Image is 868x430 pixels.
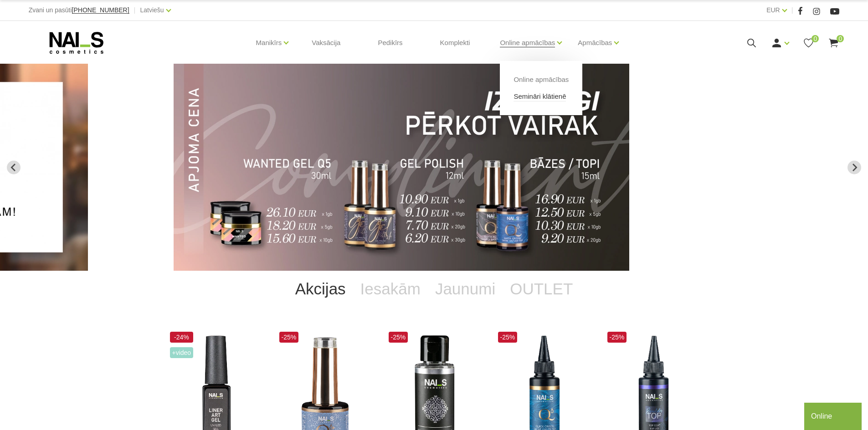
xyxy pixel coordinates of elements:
[433,21,478,65] a: Komplekti
[288,271,353,307] a: Akcijas
[140,5,164,15] a: Latviešu
[279,332,299,343] span: -25%
[7,161,21,174] button: Previous slide
[134,5,136,16] span: |
[72,6,129,14] span: [PHONE_NUMBER]
[428,271,503,307] a: Jaunumi
[72,7,129,14] a: [PHONE_NUMBER]
[256,25,282,61] a: Manikīrs
[578,25,612,61] a: Apmācības
[498,332,518,343] span: -25%
[389,332,408,343] span: -25%
[353,271,428,307] a: Iesakām
[828,37,839,49] a: 0
[370,21,410,65] a: Pedikīrs
[766,5,780,15] a: EUR
[837,35,844,42] span: 0
[514,75,569,85] a: Online apmācības
[804,401,863,430] iframe: chat widget
[170,332,194,343] span: -24%
[791,5,793,16] span: |
[812,35,819,42] span: 0
[847,161,861,174] button: Next slide
[607,332,627,343] span: -25%
[29,5,129,16] div: Zvani un pasūti
[500,25,555,61] a: Online apmācības
[514,91,566,101] a: Semināri klātienē
[304,21,348,65] a: Vaksācija
[174,64,694,271] li: 4 of 13
[170,347,194,358] span: +Video
[803,37,814,49] a: 0
[503,271,580,307] a: OUTLET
